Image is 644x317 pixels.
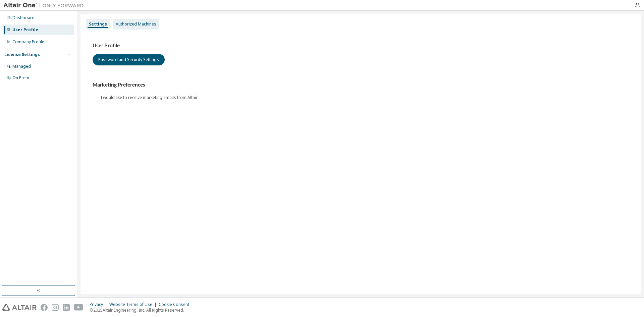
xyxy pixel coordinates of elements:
img: linkedin.svg [63,304,70,311]
button: Password and Security Settings [93,54,165,65]
div: On Prem [12,75,29,81]
div: Company Profile [12,39,44,45]
div: Cookie Consent [159,302,193,307]
p: © 2025 Altair Engineering, Inc. All Rights Reserved. [90,307,193,313]
h3: User Profile [93,42,629,49]
div: Authorized Machines [116,21,156,27]
div: Dashboard [12,15,35,20]
img: altair_logo.svg [2,304,37,311]
img: facebook.svg [41,304,48,311]
h3: Marketing Preferences [93,82,629,88]
div: Privacy [90,302,109,307]
div: Settings [89,21,107,27]
div: Managed [12,64,31,69]
div: License Settings [4,52,40,57]
label: I would like to receive marketing emails from Altair [101,94,199,102]
img: instagram.svg [52,304,59,311]
div: User Profile [12,27,38,33]
img: youtube.svg [74,304,84,311]
img: Altair One [3,2,87,9]
div: Website Terms of Use [109,302,159,307]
